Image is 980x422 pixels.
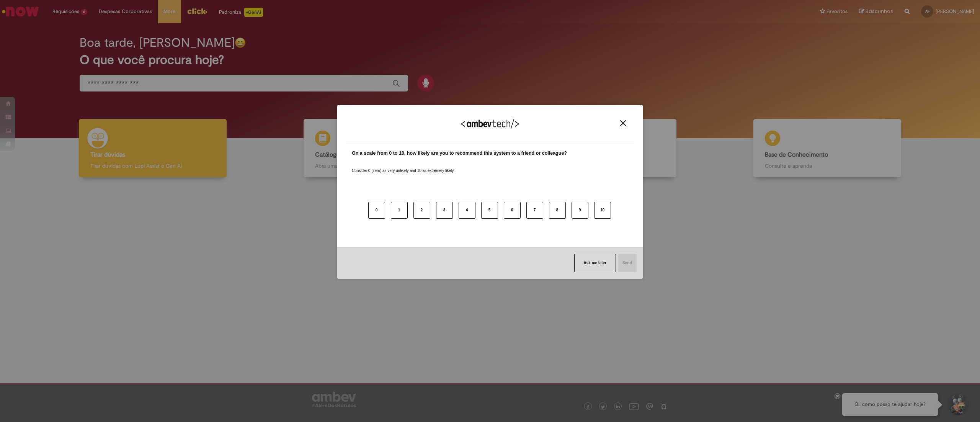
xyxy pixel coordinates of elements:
[368,202,385,219] button: 0
[526,202,543,219] button: 7
[481,202,498,219] button: 5
[352,159,454,173] label: Consider 0 (zero) as very unlikely and 10 as extremely likely.
[618,120,628,126] button: Close
[391,202,408,219] button: 1
[436,202,453,219] button: 3
[461,119,519,129] img: Logo Ambevtech
[459,202,475,219] button: 4
[413,202,430,219] button: 2
[572,202,588,219] button: 9
[352,150,567,157] label: On a scale from 0 to 10, how likely are you to recommend this system to a friend or colleague?
[504,202,521,219] button: 6
[574,254,616,272] button: Ask me later
[594,202,611,219] button: 10
[549,202,566,219] button: 8
[620,120,626,126] img: Close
